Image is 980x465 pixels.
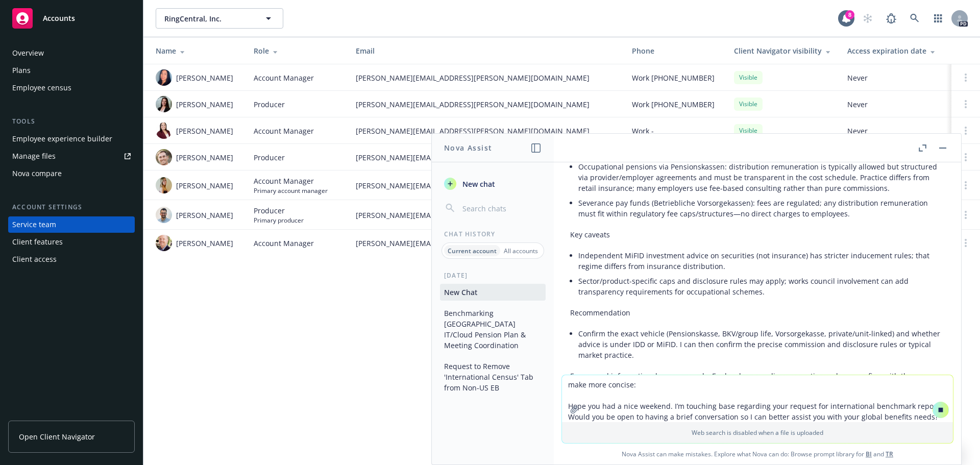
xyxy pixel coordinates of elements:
[8,131,135,147] a: Employee experience builder
[254,238,314,249] span: Account Manager
[254,152,285,163] span: Producer
[176,152,233,163] span: [PERSON_NAME]
[578,274,945,299] li: Sector/product-specific caps and disclosure rules may apply; works council involvement can add tr...
[254,176,328,186] span: Account Manager
[156,8,283,29] button: RingCentral, Inc.
[578,248,945,274] li: Independent MiFID investment advice on securities (not insurance) has stricter inducement rules; ...
[632,99,715,110] span: Work [PHONE_NUMBER]
[8,216,135,233] a: Service team
[12,148,56,164] div: Manage files
[156,235,172,251] img: photo
[254,45,339,56] div: Role
[12,165,62,182] div: Nova compare
[632,72,715,83] span: Work [PHONE_NUMBER]
[886,450,893,458] a: TR
[176,210,233,221] span: [PERSON_NAME]
[904,8,925,29] a: Search
[254,72,314,83] span: Account Manager
[156,96,172,112] img: photo
[8,251,135,267] a: Client access
[8,45,135,61] a: Overview
[156,149,172,165] img: photo
[570,307,945,318] p: Recommendation
[356,238,616,249] span: [PERSON_NAME][EMAIL_ADDRESS][PERSON_NAME][DOMAIN_NAME]
[356,152,616,163] span: [PERSON_NAME][EMAIL_ADDRESS][PERSON_NAME][DOMAIN_NAME]
[156,123,172,139] img: photo
[176,180,233,191] span: [PERSON_NAME]
[847,99,943,110] span: Never
[881,8,901,29] a: Report a Bug
[847,45,943,56] div: Access expiration date
[578,159,945,195] li: Occupational pensions via Pensionskassen: distribution remuneration is typically allowed but stru...
[12,45,44,61] div: Overview
[254,99,285,110] span: Producer
[156,177,172,193] img: photo
[156,69,172,86] img: photo
[8,62,135,79] a: Plans
[12,216,56,233] div: Service team
[734,71,763,84] div: Visible
[356,45,616,56] div: Email
[19,431,95,442] span: Open Client Navigator
[432,271,554,280] div: [DATE]
[176,126,233,136] span: [PERSON_NAME]
[444,142,492,153] h1: Nova Assist
[866,450,872,458] a: BI
[928,8,948,29] a: Switch app
[632,126,654,136] span: Work -
[12,131,112,147] div: Employee experience builder
[176,238,233,249] span: [PERSON_NAME]
[164,13,253,24] span: RingCentral, Inc.
[8,165,135,182] a: Nova compare
[43,14,75,22] span: Accounts
[254,205,304,216] span: Producer
[632,45,718,56] div: Phone
[578,195,945,221] li: Severance pay funds (Betriebliche Vorsorgekassen): fees are regulated; any distribution remunerat...
[356,126,616,136] span: [PERSON_NAME][EMAIL_ADDRESS][PERSON_NAME][DOMAIN_NAME]
[8,80,135,96] a: Employee census
[356,72,616,83] span: [PERSON_NAME][EMAIL_ADDRESS][PERSON_NAME][DOMAIN_NAME]
[440,175,546,193] button: New chat
[734,97,763,110] div: Visible
[8,116,135,127] div: Tools
[570,229,945,240] p: Key caveats
[12,80,71,96] div: Employee census
[734,45,831,56] div: Client Navigator visibility
[12,234,63,250] div: Client features
[12,62,31,79] div: Plans
[8,4,135,33] a: Accounts
[460,179,495,189] span: New chat
[8,234,135,250] a: Client features
[847,126,943,136] span: Never
[176,99,233,110] span: [PERSON_NAME]
[857,8,878,29] a: Start snowing
[156,207,172,223] img: photo
[448,247,497,255] p: Current account
[570,371,945,392] p: For general informational purposes only. For legal or compliance questions, please confirm with t...
[12,251,57,267] div: Client access
[254,126,314,136] span: Account Manager
[356,180,616,191] span: [PERSON_NAME][EMAIL_ADDRESS][PERSON_NAME][DOMAIN_NAME]
[734,124,763,137] div: Visible
[847,72,943,83] span: Never
[254,186,328,195] span: Primary account manager
[8,202,135,212] div: Account settings
[432,230,554,238] div: Chat History
[440,358,546,396] button: Request to Remove 'International Census' Tab from Non-US EB
[356,99,616,110] span: [PERSON_NAME][EMAIL_ADDRESS][PERSON_NAME][DOMAIN_NAME]
[176,72,233,83] span: [PERSON_NAME]
[254,216,304,225] span: Primary producer
[845,10,854,19] div: 8
[578,326,945,362] li: Confirm the exact vehicle (Pensionskasse, BKV/group life, Vorsorgekasse, private/unit‑linked) and...
[558,444,957,464] span: Nova Assist can make mistakes. Explore what Nova can do: Browse prompt library for and
[568,428,947,437] p: Web search is disabled when a file is uploaded
[440,305,546,354] button: Benchmarking [GEOGRAPHIC_DATA] IT/Cloud Pension Plan & Meeting Coordination
[460,201,542,215] input: Search chats
[504,247,538,255] p: All accounts
[356,210,616,221] span: [PERSON_NAME][EMAIL_ADDRESS][PERSON_NAME][DOMAIN_NAME]
[8,148,135,164] a: Manage files
[156,45,237,56] div: Name
[440,284,546,301] button: New Chat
